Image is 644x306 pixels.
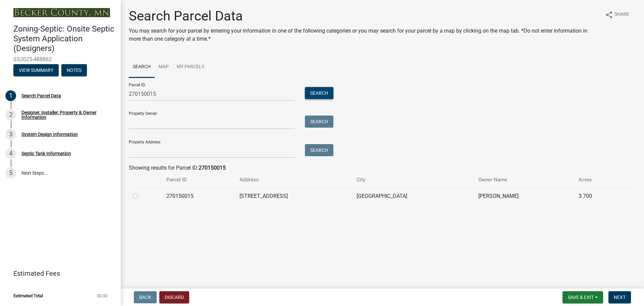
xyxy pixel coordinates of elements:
[605,11,613,19] i: share
[474,188,575,204] td: [PERSON_NAME]
[139,295,151,300] span: Back
[13,24,115,53] h4: Zoning-Septic: Onsite Septic System Application (Designers)
[199,165,226,171] strong: 270150015
[21,151,71,156] div: Septic Tank Information
[13,294,43,298] span: Estimated Total
[159,291,189,303] button: Discard
[5,90,16,101] div: 1
[129,56,155,78] a: Search
[5,129,16,140] div: 3
[134,291,157,303] button: Back
[614,11,629,19] span: Share
[5,148,16,159] div: 4
[305,144,333,156] button: Search
[575,172,619,188] th: Acres
[97,294,107,298] span: $0.00
[5,168,16,178] div: 5
[305,87,333,99] button: Search
[353,172,474,188] th: City
[614,295,626,300] span: Next
[61,68,87,73] wm-modal-confirm: Notes
[155,56,173,78] a: Map
[562,291,603,303] button: Save & Exit
[13,68,59,73] wm-modal-confirm: Summary
[61,64,87,76] button: Notes
[13,64,59,76] button: View Summary
[608,291,631,303] button: Next
[5,110,16,120] div: 2
[600,8,635,21] button: shareShare
[129,27,600,43] p: You may search for your parcel by entering your information in one of the following categories or...
[13,8,110,17] img: Becker County, Minnesota
[173,56,208,78] a: My Parcels
[305,116,333,128] button: Search
[235,172,353,188] th: Address
[129,8,600,24] h1: Search Parcel Data
[162,188,235,204] td: 270150015
[568,295,594,300] span: Save & Exit
[162,172,235,188] th: Parcel ID
[575,188,619,204] td: 3.700
[13,56,107,62] span: SS2025-488862
[474,172,575,188] th: Owner Name
[353,188,474,204] td: [GEOGRAPHIC_DATA]
[235,188,353,204] td: [STREET_ADDRESS]
[21,110,110,120] div: Designer, Installer, Property & Owner Information
[5,267,110,280] a: Estimated Fees
[21,132,78,137] div: System Design Information
[21,93,61,98] div: Search Parcel Data
[129,164,636,172] div: Showing results for Parcel ID:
